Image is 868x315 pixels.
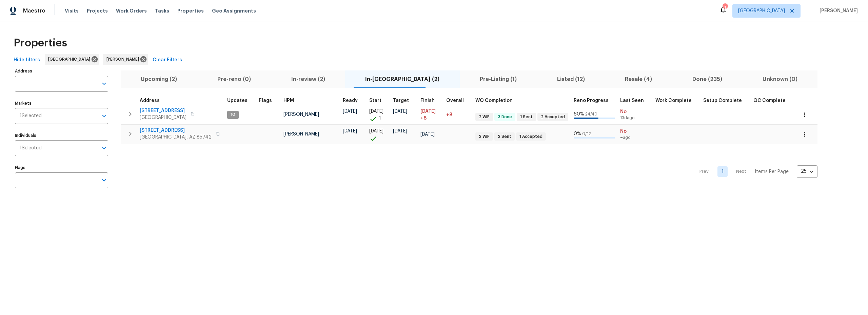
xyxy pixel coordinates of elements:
span: Updates [227,98,248,103]
span: Pre-Listing (1) [464,75,533,84]
span: Projects [87,7,108,14]
span: [DATE] [393,129,407,133]
span: [GEOGRAPHIC_DATA] [140,114,186,121]
div: 25 [797,163,817,180]
span: Pre-reno (0) [201,75,267,84]
span: 2 WIP [476,134,492,140]
div: [GEOGRAPHIC_DATA] [45,54,99,65]
span: Start [369,98,381,103]
div: 1 [723,4,727,11]
span: QC Complete [753,98,786,103]
span: Finish [420,98,435,103]
span: [GEOGRAPHIC_DATA], AZ 85742 [140,134,212,141]
span: 1 Sent [517,114,535,120]
span: -1 [377,115,381,122]
td: Project started on time [367,125,390,144]
span: [PERSON_NAME] [817,7,858,14]
button: Open [99,79,109,88]
span: +8 [420,115,427,122]
span: Target [393,98,409,103]
td: 8 day(s) past target finish date [443,105,473,124]
span: Listed (12) [541,75,601,84]
span: [DATE] [343,109,357,114]
span: Maestro [23,7,45,14]
span: 24 / 40 [585,112,597,116]
span: Tasks [155,8,169,13]
button: Clear Filters [150,54,185,66]
span: [DATE] [420,109,436,114]
p: Items Per Page [755,168,789,175]
span: Upcoming (2) [125,75,193,84]
span: 1 Selected [20,145,42,151]
span: Overall [446,98,464,103]
span: 2 WIP [476,114,492,120]
span: [STREET_ADDRESS] [140,107,186,114]
div: [PERSON_NAME] [103,54,148,65]
span: Work Complete [655,98,692,103]
span: WO Completion [475,98,513,103]
span: [DATE] [369,109,383,114]
span: In-[GEOGRAPHIC_DATA] (2) [349,75,456,84]
span: [STREET_ADDRESS] [140,127,212,134]
span: Properties [14,40,67,46]
div: Projected renovation finish date [420,98,441,103]
span: 0 % [574,131,581,136]
span: [DATE] [393,109,407,114]
span: Flags [259,98,272,103]
span: Geo Assignments [212,7,256,14]
span: 1 Accepted [517,134,545,140]
div: Days past target finish date [446,98,470,103]
span: Visits [65,7,79,14]
span: Ready [343,98,358,103]
span: Work Orders [116,7,147,14]
span: [PERSON_NAME] [283,112,319,117]
label: Address [15,69,108,73]
span: 10 [228,112,238,118]
span: [GEOGRAPHIC_DATA] [48,56,93,63]
span: Resale (4) [609,75,668,84]
a: Goto page 1 [717,166,728,177]
label: Individuals [15,133,108,138]
span: [PERSON_NAME] [106,56,142,63]
span: Clear Filters [153,56,182,64]
span: Done (235) [676,75,738,84]
span: HPM [283,98,294,103]
span: ∞ ago [620,135,650,141]
span: [DATE] [420,132,435,137]
span: +8 [446,112,452,117]
span: In-review (2) [275,75,341,84]
nav: Pagination Navigation [693,148,817,195]
div: Earliest renovation start date (first business day after COE or Checkout) [343,98,364,103]
span: 1 Selected [20,113,42,119]
span: [GEOGRAPHIC_DATA] [738,7,785,14]
span: 0 / 12 [582,132,591,136]
span: Last Seen [620,98,644,103]
span: Properties [177,7,204,14]
span: [DATE] [369,129,383,133]
span: Reno Progress [574,98,609,103]
span: [DATE] [343,129,357,133]
span: Unknown (0) [746,75,813,84]
button: Open [99,143,109,153]
span: 2 Accepted [538,114,568,120]
span: Hide filters [14,56,40,64]
span: Setup Complete [703,98,742,103]
span: 3 Done [495,114,515,120]
span: [PERSON_NAME] [283,132,319,136]
span: No [620,128,650,135]
button: Open [99,175,109,185]
div: Target renovation project end date [393,98,415,103]
span: No [620,108,650,115]
span: 60 % [574,112,584,117]
label: Flags [15,166,108,170]
div: Actual renovation start date [369,98,388,103]
button: Open [99,111,109,121]
button: Hide filters [11,54,43,66]
span: 13d ago [620,115,650,121]
span: 2 Sent [495,134,514,140]
td: Scheduled to finish 8 day(s) late [418,105,443,124]
label: Markets [15,101,108,105]
span: Address [140,98,160,103]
